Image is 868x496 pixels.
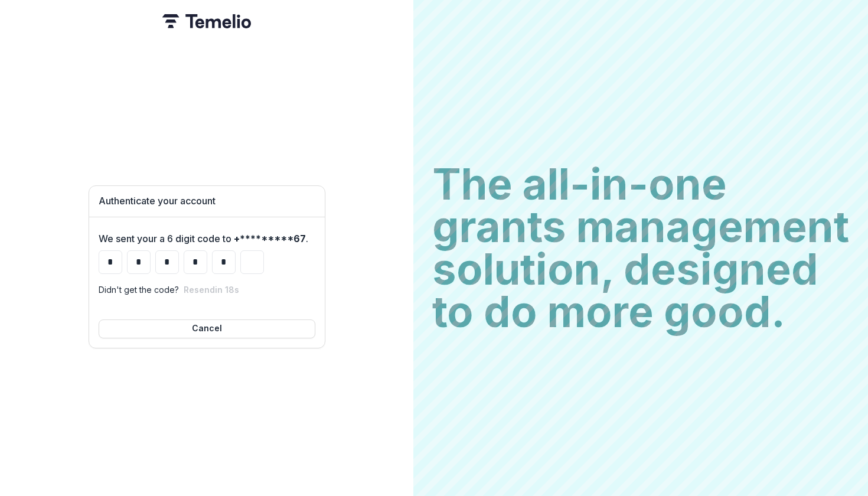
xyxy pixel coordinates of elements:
input: Please enter your pin code [184,250,207,274]
input: Please enter your pin code [240,250,264,274]
h1: Authenticate your account [99,195,315,207]
p: Didn't get the code? [99,283,179,296]
input: Please enter your pin code [212,250,236,274]
button: Cancel [99,319,315,338]
input: Please enter your pin code [127,250,151,274]
button: Resendin 18s [184,285,239,295]
input: Please enter your pin code [155,250,179,274]
input: Please enter your pin code [99,250,122,274]
img: Temelio [162,14,251,28]
label: We sent your a 6 digit code to . [99,231,308,246]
